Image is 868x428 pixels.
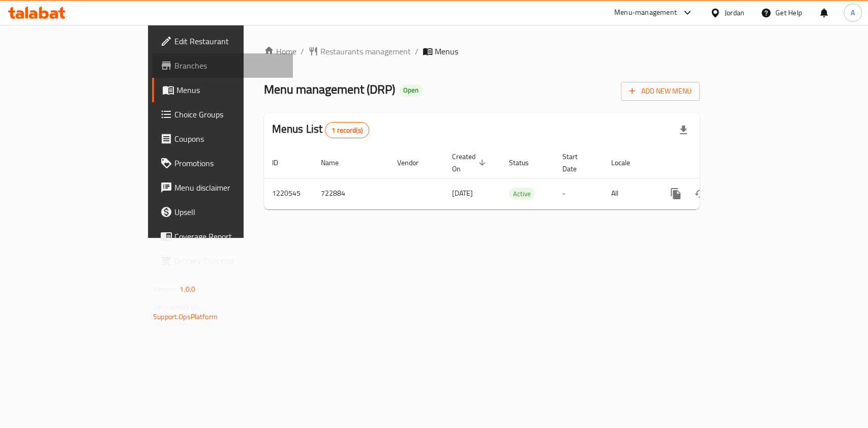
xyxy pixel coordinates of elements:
span: Get support on: [153,300,200,313]
span: Created On [452,150,489,175]
span: Choice Groups [174,108,285,120]
span: Locale [611,157,643,169]
span: Coupons [174,133,285,145]
span: Name [321,157,352,169]
span: Upsell [174,206,285,218]
a: Coverage Report [152,224,293,249]
a: Coupons [152,127,293,151]
span: Active [509,188,535,200]
table: enhanced table [264,147,769,209]
span: Start Date [562,150,591,175]
span: Menu management ( DRP ) [264,78,395,101]
span: A [851,7,855,18]
span: [DATE] [452,187,473,200]
h2: Menus List [272,121,369,138]
a: Choice Groups [152,102,293,127]
span: 1.0.0 [179,283,195,296]
span: Edit Restaurant [174,35,285,47]
th: Actions [655,147,769,178]
span: Menus [435,45,458,57]
span: Grocery Checklist [174,255,285,267]
a: Menus [152,78,293,102]
span: Coverage Report [174,230,285,242]
td: 722884 [313,178,389,209]
a: Upsell [152,200,293,224]
div: Export file [671,118,696,142]
span: 1 record(s) [325,126,369,135]
span: Vendor [397,157,432,169]
span: Add New Menu [629,85,692,98]
a: Edit Restaurant [152,29,293,53]
div: Jordan [725,7,744,18]
button: more [664,181,688,206]
li: / [415,45,418,57]
a: Branches [152,53,293,78]
a: Grocery Checklist [152,249,293,273]
td: All [603,178,655,209]
span: Promotions [174,157,285,169]
a: Menu disclaimer [152,175,293,200]
button: Change Status [688,181,712,206]
a: Restaurants management [308,45,411,57]
span: Restaurants management [320,45,411,57]
div: Menu-management [614,7,677,19]
span: Branches [174,59,285,72]
span: Menus [176,84,285,96]
span: Open [399,86,423,95]
nav: breadcrumb [264,45,700,57]
a: Support.OpsPlatform [153,310,218,323]
span: Status [509,157,542,169]
div: Active [509,188,535,200]
a: Promotions [152,151,293,175]
div: Total records count [325,122,369,138]
span: Menu disclaimer [174,181,285,194]
span: Version: [153,283,178,296]
div: Open [399,84,423,97]
span: ID [272,157,291,169]
li: / [301,45,304,57]
td: - [554,178,603,209]
button: Add New Menu [621,82,700,101]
